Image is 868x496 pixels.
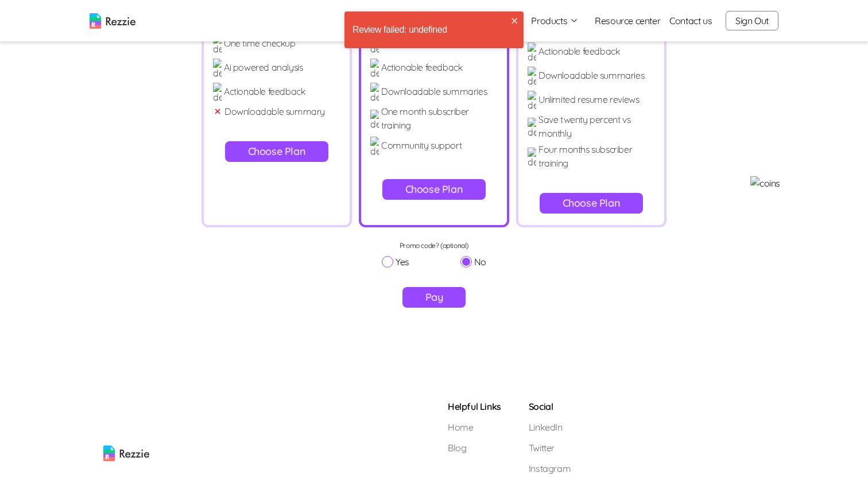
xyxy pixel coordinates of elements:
p: Actionable feedback [538,44,619,58]
img: detail [370,83,379,102]
img: detail [370,110,379,129]
h5: Social [529,400,571,413]
button: Choose Plan [540,193,644,214]
p: Unlimited resume reviews [538,92,639,106]
a: Contact us [669,14,712,28]
img: detail [528,148,536,167]
img: detail [213,83,222,102]
img: rezzie logo [103,400,149,461]
div: Review failed: undefined [349,20,511,40]
input: No [460,256,472,268]
p: Community support [381,138,462,152]
h5: Helpful Links [448,400,501,413]
p: Four months subscriber training [538,142,655,170]
img: detail [213,34,222,54]
p: Downloadable summaries [381,84,487,98]
button: Sign Out [726,11,778,30]
p: One month subscriber training [381,104,498,132]
input: Yes [382,256,393,268]
p: Downloadable summaries [538,68,644,82]
a: Home [448,420,501,434]
a: LinkedIn [529,420,571,434]
p: Promo code? (optional) [382,241,486,250]
button: Products [531,14,579,28]
img: detail [213,59,222,78]
img: detail [370,59,379,78]
a: Blog [448,441,501,455]
p: Actionable feedback [224,84,305,98]
p: Actionable feedback [381,60,462,74]
p: One time checkup [224,36,296,50]
img: detail [528,67,536,86]
label: Yes [382,255,409,269]
img: logo [90,13,135,29]
img: detail [370,137,379,156]
p: Save twenty percent vs monthly [538,113,655,140]
p: Ai powered analysis [224,60,303,74]
p: Downloadable summary [224,104,325,118]
img: detail [528,91,536,110]
a: Twitter [529,441,571,455]
img: detail [528,118,536,137]
a: Instagram [529,462,571,475]
button: Pay [402,287,466,308]
button: Choose Plan [382,179,486,200]
a: Resource center [595,14,660,28]
button: Choose Plan [225,141,329,162]
img: detail [528,42,536,62]
label: No [460,255,486,269]
button: close [511,16,519,25]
